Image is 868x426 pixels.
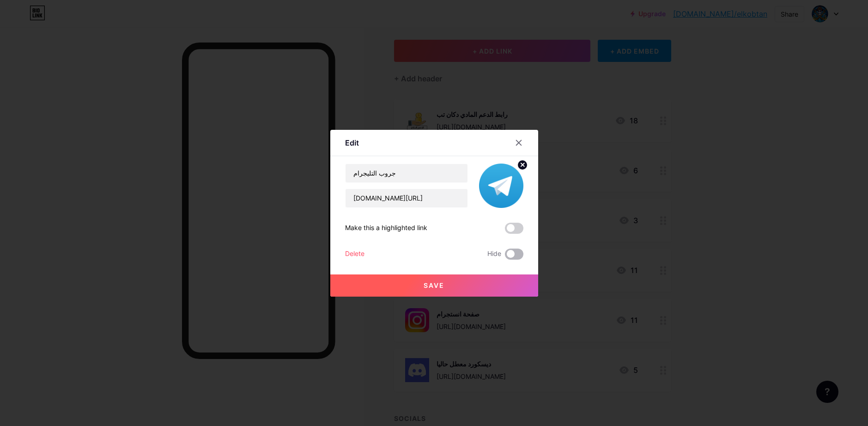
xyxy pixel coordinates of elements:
[346,164,467,183] input: Title
[345,249,364,260] div: Delete
[330,274,538,297] button: Save
[479,164,523,208] img: link_thumbnail
[424,281,444,289] span: Save
[487,249,501,260] span: Hide
[346,189,467,207] input: URL
[345,137,359,148] div: Edit
[345,223,427,234] div: Make this a highlighted link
